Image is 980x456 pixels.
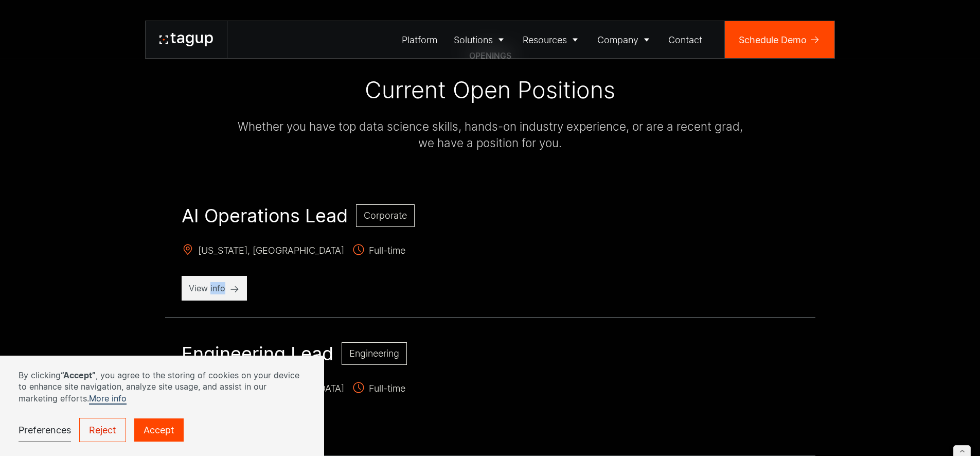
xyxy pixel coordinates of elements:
div: Schedule Demo [739,33,807,47]
span: Full-time [352,243,405,259]
h2: Engineering Lead [182,342,333,365]
a: Schedule Demo [725,21,834,58]
div: Whether you have top data science skills, hands-on industry experience, or are a recent grad, we ... [236,118,745,151]
a: Accept [134,418,184,442]
p: View info [189,282,240,294]
div: Resources [523,33,567,47]
a: Reject [79,418,126,442]
div: Current Open Positions [365,76,615,104]
p: By clicking , you agree to the storing of cookies on your device to enhance site navigation, anal... [19,370,306,404]
span: [US_STATE], [GEOGRAPHIC_DATA] [182,243,344,259]
span: Corporate [364,210,407,221]
a: More info [89,393,127,405]
span: Full-time [352,381,405,397]
a: Contact [661,21,711,58]
span: Engineering [349,348,399,359]
a: Resources [515,21,590,58]
a: Solutions [446,21,515,58]
a: Preferences [19,418,71,442]
div: Platform [402,33,437,47]
div: Solutions [454,33,493,47]
div: Company [597,33,638,47]
strong: “Accept” [61,370,96,380]
div: Contact [668,33,702,47]
h2: AI Operations Lead [182,204,348,227]
a: Platform [394,21,446,58]
a: Company [589,21,661,58]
